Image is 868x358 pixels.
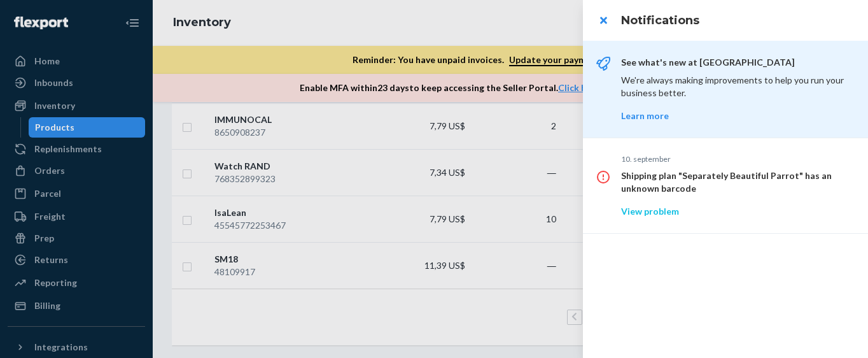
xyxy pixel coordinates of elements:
[621,110,669,121] a: Learn more
[621,56,853,69] p: See what's new at [GEOGRAPHIC_DATA]
[621,12,853,29] h3: Notifications
[621,206,679,217] a: View problem
[621,154,853,164] p: 10. september
[621,169,853,195] p: Shipping plan "Separately Beautiful Parrot" has an unknown barcode
[621,74,853,99] p: We're always making improvements to help you run your business better.
[591,8,616,33] button: close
